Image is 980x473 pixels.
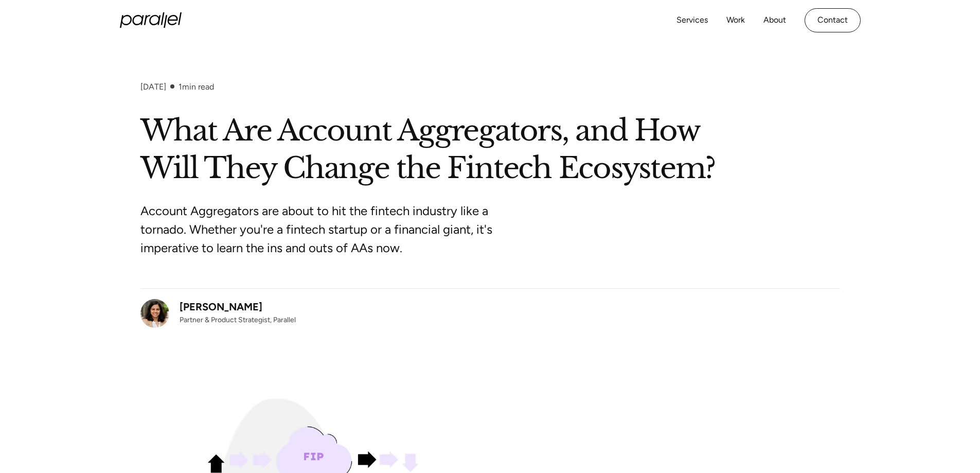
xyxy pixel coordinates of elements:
[180,314,296,325] div: Partner & Product Strategist, Parallel
[180,299,296,314] div: [PERSON_NAME]
[179,82,214,92] div: min read
[805,8,861,32] a: Contact
[140,82,166,92] div: [DATE]
[140,202,526,257] p: Account Aggregators are about to hit the fintech industry like a tornado. Whether you're a fintec...
[120,12,182,28] a: home
[179,82,182,92] span: 1
[763,13,786,28] a: About
[726,13,745,28] a: Work
[676,13,708,28] a: Services
[140,112,840,187] h1: What Are Account Aggregators, and How Will They Change the Fintech Ecosystem?
[140,299,169,328] img: Richa Verma
[140,299,296,328] a: [PERSON_NAME]Partner & Product Strategist, Parallel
